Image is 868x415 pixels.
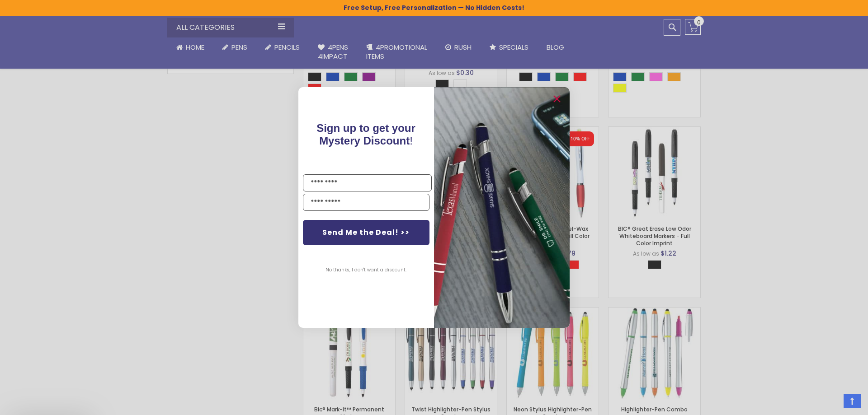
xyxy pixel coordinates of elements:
[434,87,570,328] img: pop-up-image
[303,220,429,245] button: Send Me the Deal! >>
[317,122,416,147] span: Sign up to get your Mystery Discount
[550,92,564,106] button: Close dialog
[321,259,411,281] button: No thanks, I don't want a discount.
[317,122,416,147] span: !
